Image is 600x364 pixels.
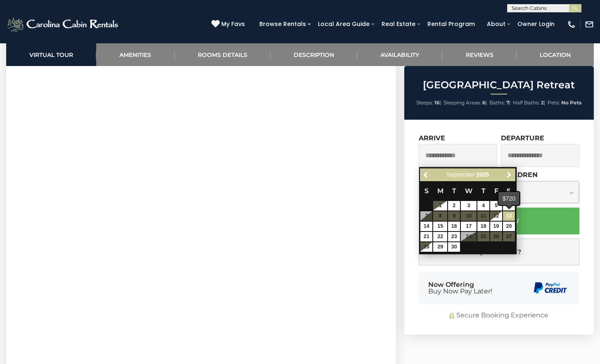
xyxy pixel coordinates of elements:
img: phone-regular-white.png [567,20,576,29]
div: $720 [498,192,519,205]
a: 23 [448,232,460,241]
strong: 16 [434,99,440,106]
li: | [443,97,487,108]
a: 2 [448,201,460,210]
a: 18 [477,222,489,231]
a: Reviews [442,43,516,66]
strong: 6 [482,99,486,106]
a: 20 [503,222,515,231]
a: 4 [477,201,489,210]
span: Half Baths: [513,99,540,106]
span: Monday [437,187,443,195]
label: Arrive [419,134,445,142]
a: 14 [420,222,432,231]
span: Pets: [548,99,560,106]
h2: [GEOGRAPHIC_DATA] Retreat [406,80,592,90]
img: mail-regular-white.png [585,20,594,29]
a: 30 [448,242,460,252]
strong: 7 [506,99,509,106]
a: Owner Login [513,18,559,31]
span: Tuesday [452,187,456,195]
a: 29 [433,242,447,252]
li: | [489,97,511,108]
a: Availability [357,43,442,66]
span: Next [506,172,512,178]
span: Wednesday [465,187,472,195]
a: 19 [490,222,502,231]
strong: 2 [541,99,544,106]
div: Now Offering [428,281,492,295]
a: 22 [433,232,447,241]
a: Real Estate [377,18,420,31]
a: 21 [420,232,432,241]
span: 2025 [476,171,489,178]
strong: No Pets [561,99,581,106]
a: Description [270,43,357,66]
span: September [446,171,474,178]
span: Sunday [425,187,429,195]
a: About [483,18,510,31]
img: White-1-2.png [6,16,121,33]
span: Sleeps: [416,99,433,106]
li: | [513,97,545,108]
li: | [416,97,441,108]
a: Local Area Guide [314,18,374,31]
a: 16 [448,222,460,231]
a: Browse Rentals [255,18,310,31]
a: 5 [490,201,502,210]
a: Location [517,43,594,66]
div: Secure Booking Experience [419,311,579,320]
a: 12 [490,211,502,221]
span: Baths: [489,99,505,106]
span: Sleeping Areas: [443,99,481,106]
a: Virtual Tour [6,43,96,66]
span: Buy Now Pay Later! [428,288,492,295]
a: My Favs [211,20,247,29]
span: Thursday [481,187,486,195]
a: Next [504,170,515,180]
label: Children [501,171,538,179]
span: Friday [494,187,498,195]
a: Amenities [96,43,174,66]
a: Rental Program [423,18,479,31]
a: 1 [433,201,447,210]
a: 15 [433,222,447,231]
a: 28 [420,242,432,252]
a: 3 [461,201,477,210]
span: Previous [423,172,429,178]
span: My Favs [221,20,245,28]
a: 17 [461,222,477,231]
label: Departure [501,134,544,142]
a: 13 [503,211,515,221]
a: Previous [421,170,431,180]
a: Rooms Details [175,43,270,66]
